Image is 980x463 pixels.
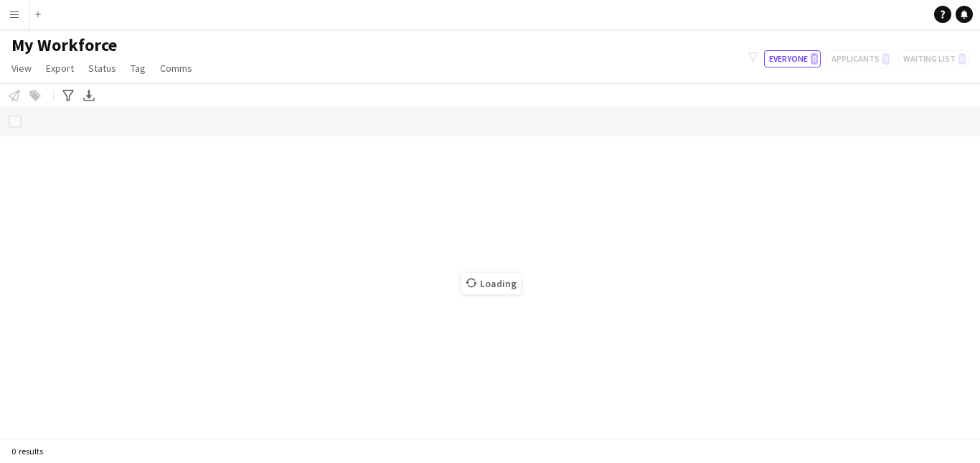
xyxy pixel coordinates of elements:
[811,53,818,65] span: 0
[125,59,151,78] a: Tag
[131,62,146,75] span: Tag
[11,62,32,75] span: View
[6,59,37,78] a: View
[83,59,122,78] a: Status
[40,59,80,78] a: Export
[88,62,116,75] span: Status
[60,87,77,104] app-action-btn: Advanced filters
[80,87,98,104] app-action-btn: Export XLSX
[461,273,521,294] span: Loading
[46,62,74,75] span: Export
[160,62,192,75] span: Comms
[11,34,117,56] span: My Workforce
[764,50,821,67] button: Everyone0
[154,59,198,78] a: Comms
